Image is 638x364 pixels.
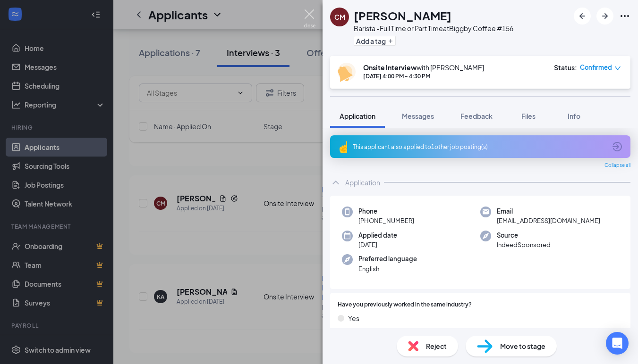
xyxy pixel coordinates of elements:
button: PlusAdd a tag [354,36,396,46]
div: Status : [554,63,577,72]
svg: ArrowRight [599,10,611,22]
div: [DATE] 4:00 PM - 4:30 PM [363,72,484,80]
span: down [614,65,621,72]
svg: Ellipses [619,10,630,22]
div: Barista -Full Time or Part Time at Biggby Coffee #156 [354,24,513,33]
svg: ArrowLeftNew [577,10,588,22]
span: Preferred language [358,254,417,264]
span: Confirmed [580,63,612,72]
span: IndeedSponsored [497,240,551,249]
span: No [348,327,357,338]
span: Info [568,112,580,120]
h1: [PERSON_NAME] [354,8,451,24]
span: Email [497,207,600,216]
div: with [PERSON_NAME] [363,63,484,72]
span: Source [497,231,551,240]
svg: ChevronUp [330,177,341,188]
button: ArrowRight [596,8,613,25]
span: Feedback [460,112,493,120]
div: This applicant also applied to 1 other job posting(s) [353,143,606,151]
svg: ArrowCircle [612,141,623,152]
b: Onsite Interview [363,63,417,72]
div: Open Intercom Messenger [606,332,629,355]
span: English [358,264,417,273]
span: Reject [426,341,447,351]
span: Applied date [358,231,397,240]
span: Application [340,112,375,120]
span: Phone [358,207,414,216]
div: CM [334,12,345,22]
span: Yes [348,313,359,323]
span: Messages [402,112,434,120]
span: [EMAIL_ADDRESS][DOMAIN_NAME] [497,216,600,225]
div: Application [345,178,380,187]
span: Move to stage [500,341,545,351]
button: ArrowLeftNew [574,8,591,25]
svg: Plus [388,38,393,44]
span: [DATE] [358,240,397,249]
span: [PHONE_NUMBER] [358,216,414,225]
span: Files [521,112,536,120]
span: Have you previously worked in the same industry? [338,300,472,309]
span: Collapse all [604,162,630,169]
